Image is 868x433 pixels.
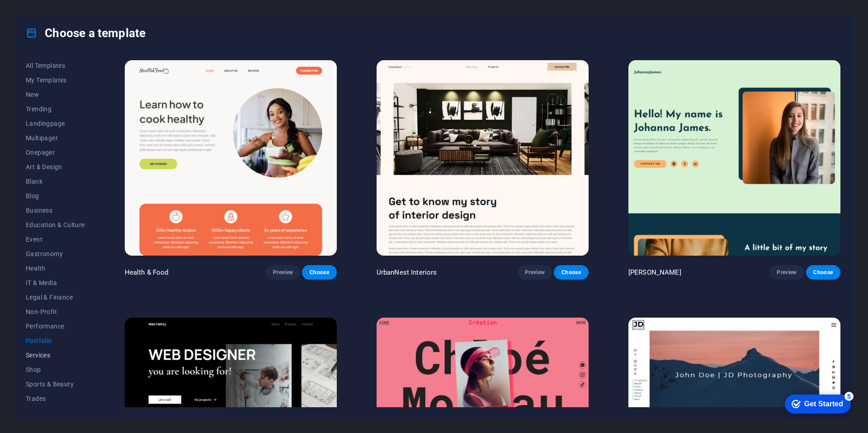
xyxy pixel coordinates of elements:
span: Preview [273,269,293,276]
div: 5 [67,2,76,11]
button: Trending [26,102,85,116]
button: Landingpage [26,116,85,131]
div: Get Started 5 items remaining, 0% complete [7,5,73,24]
button: Art & Design [26,160,85,174]
div: Get Started [27,10,66,18]
span: Education & Culture [26,221,85,228]
button: Preview [518,265,552,280]
button: Sports & Beauty [26,377,85,391]
span: Business [26,207,85,214]
img: Health & Food [125,60,337,256]
span: Shop [26,366,85,373]
button: Onepager [26,145,85,160]
button: Shop [26,362,85,377]
button: Preview [266,265,300,280]
button: Trades [26,391,85,406]
button: Business [26,203,85,218]
span: Trades [26,395,85,402]
span: Choose [561,269,581,276]
button: Gastronomy [26,247,85,261]
button: Preview [769,265,804,280]
button: Portfolio [26,333,85,348]
span: Preview [525,269,545,276]
button: Blog [26,189,85,203]
h4: Choose a template [26,26,146,40]
button: Event [26,232,85,247]
button: Non-Profit [26,305,85,319]
span: Health [26,265,85,272]
button: Performance [26,319,85,333]
span: Legal & Finance [26,294,85,301]
button: Legal & Finance [26,290,85,305]
button: My Templates [26,73,85,87]
img: Johanna James [628,60,840,256]
span: Onepager [26,149,85,156]
button: IT & Media [26,276,85,290]
button: New [26,87,85,102]
span: My Templates [26,76,85,84]
button: Choose [554,265,588,280]
span: Multipager [26,134,85,142]
span: Art & Design [26,163,85,171]
button: Health [26,261,85,276]
span: Event [26,236,85,243]
span: Portfolio [26,337,85,344]
button: Education & Culture [26,218,85,232]
button: Services [26,348,85,362]
button: All Templates [26,58,85,73]
span: Landingpage [26,120,85,127]
button: Travel [26,406,85,420]
button: Choose [806,265,840,280]
p: [PERSON_NAME] [628,268,681,277]
span: Non-Profit [26,308,85,315]
span: IT & Media [26,279,85,286]
span: New [26,91,85,98]
span: Sports & Beauty [26,381,85,388]
span: Trending [26,105,85,113]
span: Blank [26,178,85,185]
span: Preview [777,269,797,276]
span: Choose [813,269,833,276]
button: Blank [26,174,85,189]
img: UrbanNest Interiors [377,60,589,256]
span: Choose [309,269,329,276]
span: Performance [26,323,85,330]
p: Health & Food [125,268,169,277]
span: Gastronomy [26,250,85,257]
button: Multipager [26,131,85,145]
span: Services [26,352,85,359]
span: Blog [26,192,85,200]
button: Choose [302,265,336,280]
p: UrbanNest Interiors [377,268,437,277]
span: All Templates [26,62,85,69]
